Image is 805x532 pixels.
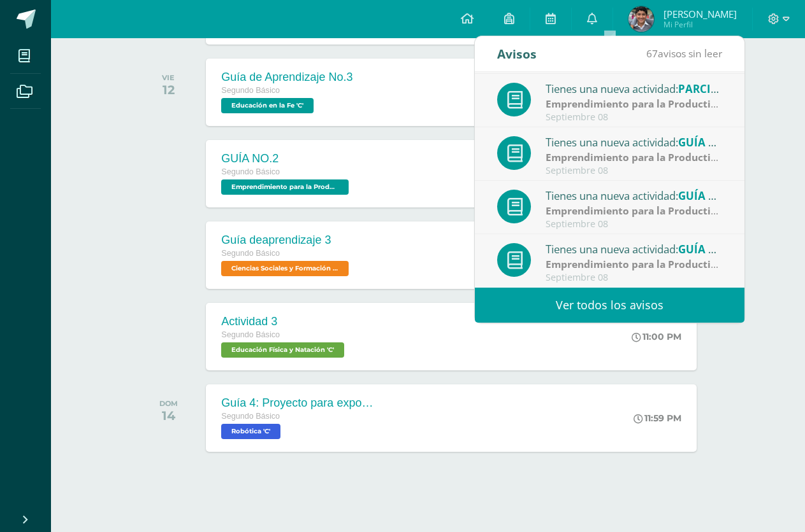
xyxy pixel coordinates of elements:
[678,242,735,256] span: GUÍA NO.2
[632,331,681,342] div: 11:00 PM
[475,288,744,323] a: Ver todos los avisos
[221,330,280,339] span: Segundo Básico
[546,257,723,272] div: | Zona
[221,342,344,358] span: Educación Física y Natación 'C'
[546,134,723,150] div: Tienes una nueva actividad:
[546,272,723,283] div: Septiembre 08
[678,81,724,96] span: PARCIAL
[162,82,175,97] div: 12
[159,408,178,423] div: 14
[546,204,723,218] div: | Zona
[546,150,738,164] strong: Emprendimiento para la Productividad
[221,412,280,421] span: Segundo Básico
[221,234,352,247] div: Guía deaprendizaje 3
[546,165,723,176] div: Septiembre 08
[634,412,681,424] div: 11:59 PM
[546,150,723,165] div: | Zona
[221,179,349,195] span: Emprendimiento para la Productividad 'C'
[546,112,723,123] div: Septiembre 08
[546,97,723,111] div: | Parcial
[546,219,723,230] div: Septiembre 08
[221,152,352,165] div: GUÍA NO.2
[221,249,280,258] span: Segundo Básico
[497,36,537,71] div: Avisos
[546,241,723,257] div: Tienes una nueva actividad:
[664,8,737,20] span: [PERSON_NAME]
[221,167,280,176] span: Segundo Básico
[546,257,738,271] strong: Emprendimiento para la Productividad
[221,396,374,410] div: Guía 4: Proyecto para exposición
[221,261,349,276] span: Ciencias Sociales y Formación Ciudadana e Interculturalidad 'C'
[546,80,723,97] div: Tienes una nueva actividad:
[162,73,175,82] div: VIE
[646,46,722,60] span: avisos sin leer
[221,424,280,439] span: Robótica 'C'
[221,98,314,113] span: Educación en la Fe 'C'
[678,135,735,150] span: GUÍA NO.4
[664,19,737,30] span: Mi Perfil
[646,46,658,60] span: 67
[546,204,738,218] strong: Emprendimiento para la Productividad
[546,187,723,204] div: Tienes una nueva actividad:
[221,86,280,95] span: Segundo Básico
[628,6,654,32] img: 075004430ff1730f8c721ae5668d284c.png
[678,188,735,203] span: GUÍA NO.3
[546,97,738,111] strong: Emprendimiento para la Productividad
[221,71,352,84] div: Guía de Aprendizaje No.3
[159,399,178,408] div: DOM
[221,315,347,328] div: Actividad 3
